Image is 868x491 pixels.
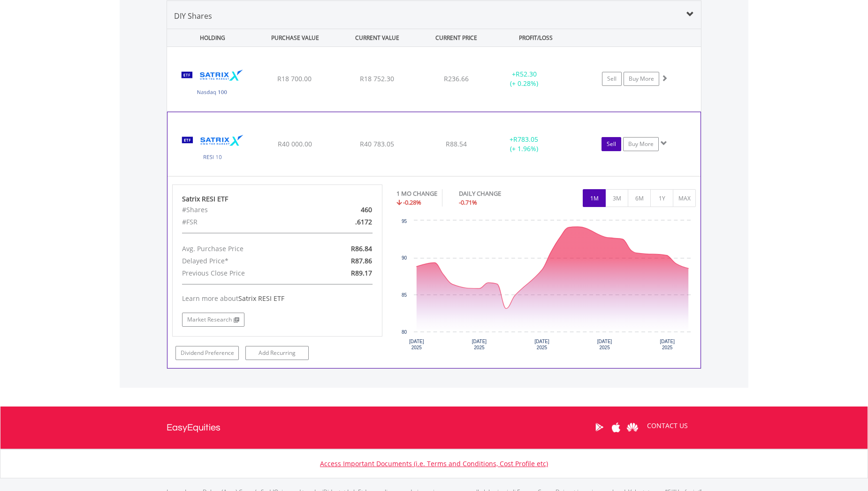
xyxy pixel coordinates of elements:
[351,244,372,253] span: R86.84
[419,29,494,46] div: CURRENT PRICE
[175,346,239,360] a: Dividend Preference
[172,124,253,174] img: TFSA.STXRES.png
[673,189,696,207] button: MAX
[401,255,407,261] text: 90
[513,135,538,144] span: R783.05
[360,74,394,83] span: R18 752.30
[401,292,407,298] text: 85
[396,189,437,198] div: 1 MO CHANGE
[624,413,640,442] a: Huawei
[583,189,606,207] button: 1M
[628,189,651,207] button: 6M
[174,11,212,21] span: DIY Shares
[605,189,628,207] button: 3M
[311,204,379,216] div: 460
[624,72,659,86] a: Buy More
[401,219,407,224] text: 95
[182,294,373,303] div: Learn more about
[650,189,673,207] button: 1Y
[396,216,696,357] div: Chart. Highcharts interactive chart.
[534,339,549,350] text: [DATE] 2025
[175,255,311,267] div: Delayed Price*
[444,74,469,83] span: R236.66
[459,189,534,198] div: DAILY CHANGE
[351,269,372,277] span: R89.17
[320,459,548,468] a: Access Important Documents (i.e. Terms and Conditions, Cost Profile etc)
[396,216,696,357] svg: Interactive chart
[278,139,312,148] span: R40 000.00
[238,294,284,303] span: Satrix RESI ETF
[403,198,421,207] span: -0.28%
[172,59,252,109] img: TFSA.STXNDQ.png
[472,339,487,350] text: [DATE] 2025
[602,72,622,86] a: Sell
[277,74,312,83] span: R18 700.00
[245,346,309,360] a: Add Recurring
[360,139,394,148] span: R40 783.05
[489,135,559,153] div: + (+ 1.96%)
[591,413,608,442] a: Google Play
[401,330,407,335] text: 80
[167,407,221,449] a: EasyEquities
[175,204,311,216] div: #Shares
[597,339,612,350] text: [DATE] 2025
[516,69,537,78] span: R52.30
[608,413,624,442] a: Apple
[623,137,659,151] a: Buy More
[255,29,335,46] div: PURCHASE VALUE
[182,313,244,327] a: Market Research
[311,216,379,228] div: .6172
[602,137,621,151] a: Sell
[495,29,576,46] div: PROFIT/LOSS
[489,69,560,88] div: + (+ 0.28%)
[337,29,417,46] div: CURRENT VALUE
[175,267,311,279] div: Previous Close Price
[351,256,372,265] span: R87.86
[640,413,694,439] a: CONTACT US
[459,198,477,207] span: -0.71%
[446,139,467,148] span: R88.54
[182,194,373,204] div: Satrix RESI ETF
[409,339,424,350] text: [DATE] 2025
[660,339,675,350] text: [DATE] 2025
[175,243,311,255] div: Avg. Purchase Price
[175,216,311,228] div: #FSR
[168,29,253,46] div: HOLDING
